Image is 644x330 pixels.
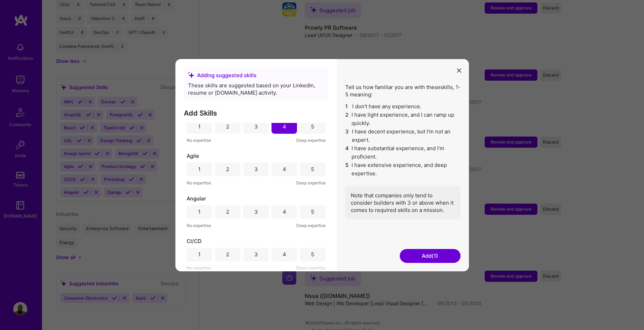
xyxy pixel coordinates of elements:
[311,123,314,130] div: 5
[311,208,314,215] div: 5
[345,110,349,127] span: 2
[187,195,206,202] span: Angular
[187,221,211,229] span: No expertise
[296,221,326,229] span: Deep expertise
[345,161,349,177] span: 5
[198,166,201,173] div: 1
[296,264,326,271] span: Deep expertise
[345,102,349,110] span: 1
[187,152,199,159] span: Agile
[254,166,258,173] div: 3
[226,251,229,258] div: 2
[187,136,211,144] span: No expertise
[345,186,461,219] div: Note that companies only tend to consider builders with 3 or above when it comes to required skil...
[283,208,286,215] div: 4
[345,144,349,161] span: 4
[188,81,324,96] div: These skills are suggested based on your LinkedIn, resume or [DOMAIN_NAME] activity.
[254,123,258,130] div: 3
[296,136,326,144] span: Deep expertise
[198,251,201,258] div: 1
[226,123,229,130] div: 2
[457,68,461,73] i: icon Close
[345,110,461,127] li: I have light experience, and I can ramp up quickly.
[188,72,194,78] i: icon SuggestedTeams
[226,166,229,173] div: 2
[175,59,469,271] div: modal
[187,237,202,244] span: CI/CD
[345,127,349,144] span: 3
[187,264,211,271] span: No expertise
[254,208,258,215] div: 3
[283,166,286,173] div: 4
[226,208,229,215] div: 2
[188,71,324,79] div: Adding suggested skills
[345,127,461,144] li: I have decent experience, but I'm not an expert.
[184,109,328,117] h3: Add Skills
[311,166,314,173] div: 5
[345,144,461,161] li: I have substantial experience, and I’m proficient.
[400,249,461,263] button: Add(1)
[254,251,258,258] div: 3
[311,251,314,258] div: 5
[345,161,461,177] li: I have extensive experience, and deep expertise.
[283,123,286,130] div: 4
[198,208,201,215] div: 1
[296,179,326,186] span: Deep expertise
[283,251,286,258] div: 4
[345,83,461,219] div: Tell us how familiar you are with these skills , 1-5 meaning:
[198,123,201,130] div: 1
[345,102,461,110] li: I don't have any experience.
[187,179,211,186] span: No expertise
